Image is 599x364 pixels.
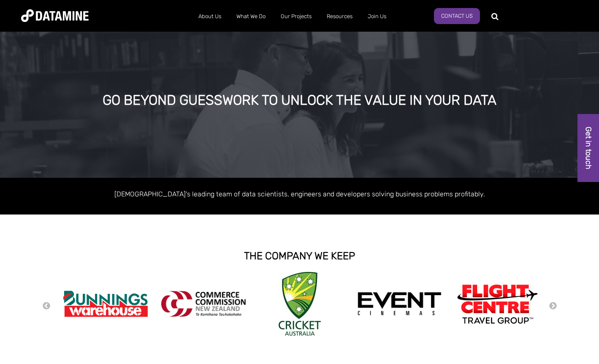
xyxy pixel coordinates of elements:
img: Flight Centre [455,282,539,326]
img: Bunnings Warehouse [63,288,148,320]
img: Datamine [21,9,89,22]
img: Cricket Australia [279,272,321,336]
a: Resources [319,5,360,27]
p: [DEMOGRAPHIC_DATA]'s leading team of data scientists, engineers and developers solving business p... [59,188,540,200]
a: What We Do [229,5,273,27]
button: Previous [42,302,51,311]
a: Our Projects [273,5,319,27]
img: commercecommission [161,291,246,317]
a: Join Us [360,5,394,27]
div: GO BEYOND GUESSWORK TO UNLOCK THE VALUE IN YOUR DATA [71,93,529,108]
button: Next [549,302,557,311]
a: Get in touch [577,114,599,182]
strong: THE COMPANY WE KEEP [244,250,355,262]
img: event cinemas [357,292,442,316]
a: Contact Us [434,8,480,24]
a: About Us [191,5,229,27]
